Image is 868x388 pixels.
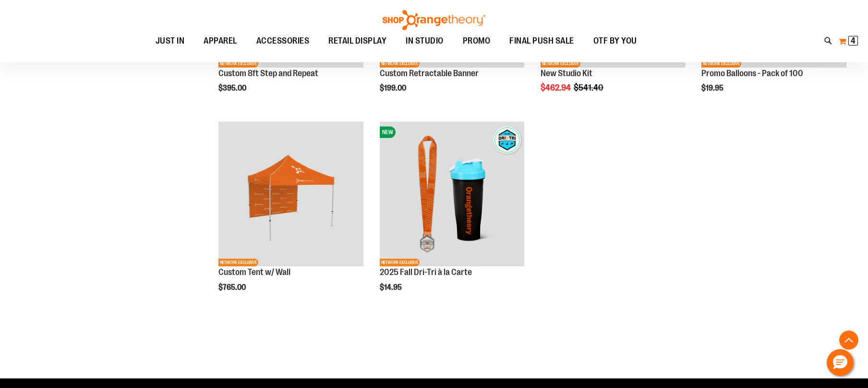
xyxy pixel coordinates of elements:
a: Promo Balloons - Pack of 100 [701,68,803,78]
span: $541.40 [574,83,605,92]
a: Custom Retractable Banner [380,68,479,78]
span: 4 [851,36,856,46]
span: $14.95 [380,283,403,292]
img: OTF Custom Tent w/single sided wall Orange [218,122,363,266]
a: RETAIL DISPLAY [319,30,396,52]
a: IN STUDIO [396,30,453,52]
span: RETAIL DISPLAY [328,30,386,52]
a: New Studio Kit [541,68,592,78]
span: IN STUDIO [406,30,444,52]
a: Custom Tent w/ Wall [218,267,290,277]
img: 2025 Fall Dri-Tri à la Carte [380,122,525,266]
span: $19.95 [701,84,725,92]
a: JUST IN [146,30,194,52]
span: ACCESSORIES [256,30,310,52]
div: product [375,117,530,316]
span: $395.00 [218,84,248,92]
span: NETWORK EXCLUSIVE [218,60,258,68]
a: APPAREL [194,30,247,52]
button: Back To Top [839,331,858,350]
span: $765.00 [218,283,247,292]
span: NETWORK EXCLUSIVE [541,60,580,68]
a: ACCESSORIES [247,30,319,52]
a: OTF BY YOU [584,30,647,52]
a: OTF Custom Tent w/single sided wall OrangeNETWORK EXCLUSIVE [218,122,363,268]
span: NETWORK EXCLUSIVE [218,259,258,266]
span: FINAL PUSH SALE [509,30,574,52]
span: NETWORK EXCLUSIVE [380,60,420,68]
div: product [214,117,368,316]
span: $199.00 [380,84,408,92]
span: $462.94 [541,83,572,92]
a: Custom 8ft Step and Repeat [218,68,318,78]
a: PROMO [453,30,500,52]
span: PROMO [463,30,491,52]
a: 2025 Fall Dri-Tri à la CarteNEWNETWORK EXCLUSIVE [380,122,525,268]
a: FINAL PUSH SALE [500,30,584,52]
button: Hello, have a question? Let’s chat. [827,349,854,376]
span: NETWORK EXCLUSIVE [380,259,420,266]
span: NETWORK EXCLUSIVE [701,60,741,68]
span: OTF BY YOU [593,30,637,52]
span: APPAREL [204,30,237,52]
span: JUST IN [156,30,185,52]
span: NEW [380,126,396,138]
a: 2025 Fall Dri-Tri à la Carte [380,267,472,277]
img: Shop Orangetheory [381,10,487,30]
